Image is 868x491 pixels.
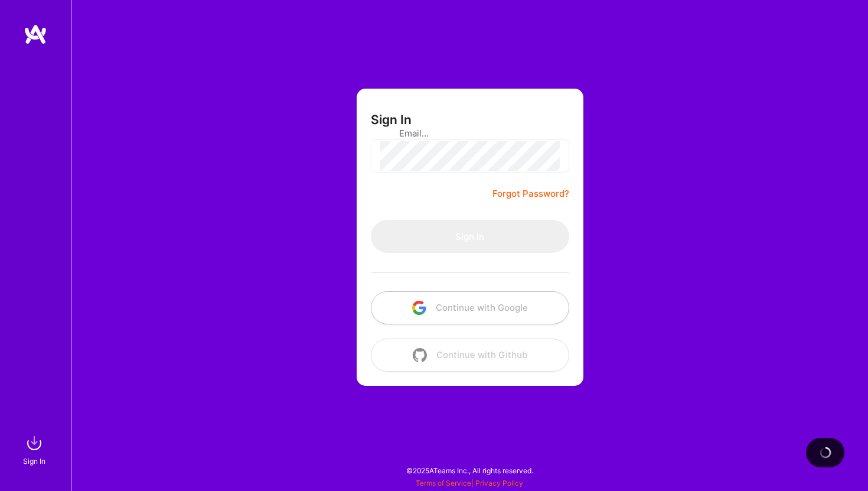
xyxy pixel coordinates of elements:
[71,456,868,485] div: © 2025 ATeams Inc., All rights reserved.
[818,445,833,460] img: loading
[413,348,427,362] img: icon
[416,479,523,487] span: |
[475,479,523,487] a: Privacy Policy
[25,431,46,467] a: sign inSign In
[24,24,47,45] img: logo
[371,339,569,372] button: Continue with Github
[492,187,569,201] a: Forgot Password?
[399,118,541,148] input: Email...
[22,431,46,455] img: sign in
[23,455,45,467] div: Sign In
[371,112,412,127] h3: Sign In
[371,220,569,253] button: Sign In
[371,291,569,324] button: Continue with Google
[416,479,471,487] a: Terms of Service
[412,301,426,315] img: icon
